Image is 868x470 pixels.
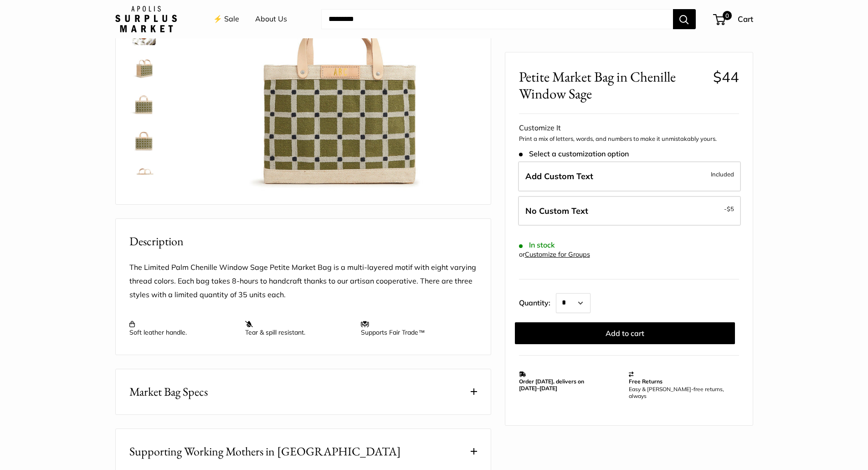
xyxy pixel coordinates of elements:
img: Petite Market Bag in Chenille Window Sage [129,125,159,155]
a: Petite Market Bag in Chenille Window Sage [128,124,160,156]
span: $5 [727,205,734,212]
button: Search [673,9,696,29]
a: About Us [255,12,287,26]
p: Supports Fair Trade™ [361,320,467,336]
p: The Limited Palm Chenille Window Sage Petite Market Bag is a multi-layered motif with eight varyi... [129,261,477,302]
input: Search... [321,9,673,29]
p: Soft leather handle. [129,320,236,336]
span: Petite Market Bag in Chenille Window Sage [519,68,706,102]
span: Add Custom Text [525,171,593,181]
div: or [519,248,590,261]
button: Add to cart [515,322,735,344]
span: 0 [722,11,731,20]
p: Tear & spill resistant. [245,320,352,336]
span: Included [711,169,734,180]
span: Cart [738,14,753,24]
img: Petite Market Bag in Chenille Window Sage [129,89,159,118]
div: Customize It [519,121,739,134]
strong: Order [DATE], delivers on [DATE]–[DATE] [519,377,584,391]
button: Market Bag Specs [116,369,491,414]
img: Petite Market Bag in Chenille Window Sage [129,52,159,82]
label: Quantity: [519,290,556,313]
a: 0 Cart [714,12,753,26]
a: Petite Market Bag in Chenille Window Sage [128,160,160,193]
span: Supporting Working Mothers in [GEOGRAPHIC_DATA] [129,443,401,460]
span: Market Bag Specs [129,383,208,401]
p: Print a mix of letters, words, and numbers to make it unmistakably yours. [519,134,739,144]
img: Apolis: Surplus Market [115,6,177,32]
label: Leave Blank [518,196,741,226]
span: No Custom Text [525,206,588,216]
a: Petite Market Bag in Chenille Window Sage [128,51,160,83]
span: $44 [713,68,739,86]
label: Add Custom Text [518,161,741,191]
span: Select a customization option [519,150,629,158]
strong: Free Returns [629,377,663,384]
img: Petite Market Bag in Chenille Window Sage [129,162,159,191]
a: Customize for Groups [525,250,590,258]
p: Easy & [PERSON_NAME]-free returns, always [629,385,734,399]
span: In stock [519,241,555,249]
h2: Description [129,232,477,250]
a: ⚡️ Sale [213,12,239,26]
span: - [724,203,734,214]
a: Petite Market Bag in Chenille Window Sage [128,87,160,120]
